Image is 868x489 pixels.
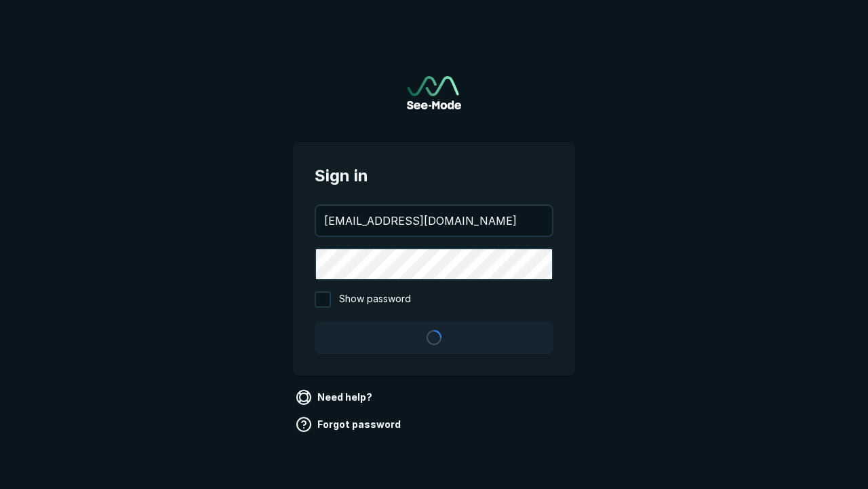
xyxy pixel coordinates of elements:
img: See-Mode Logo [407,76,461,109]
a: Go to sign in [407,76,461,109]
a: Need help? [293,386,378,408]
input: your@email.com [316,206,552,236]
span: Sign in [315,164,553,188]
a: Forgot password [293,414,406,435]
span: Show password [339,291,411,308]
